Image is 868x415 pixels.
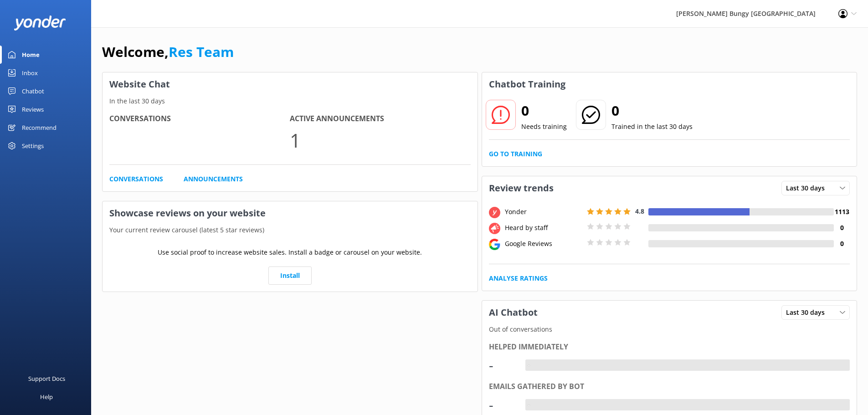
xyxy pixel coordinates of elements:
[489,341,850,353] div: Helped immediately
[786,307,830,318] span: Last 30 days
[482,72,572,96] h3: Chatbot Training
[22,82,44,100] div: Chatbot
[525,359,532,371] div: -
[158,247,422,257] p: Use social proof to increase website sales. Install a badge or carousel on your website.
[521,100,567,122] h2: 0
[503,223,585,233] div: Heard by staff
[103,225,478,235] p: Your current review carousel (latest 5 star reviews)
[489,149,542,159] a: Go to Training
[489,381,850,393] div: Emails gathered by bot
[503,207,585,217] div: Yonder
[22,46,40,64] div: Home
[834,239,850,249] h4: 0
[103,201,478,225] h3: Showcase reviews on your website
[521,122,567,132] p: Needs training
[611,122,693,132] p: Trained in the last 30 days
[503,239,585,249] div: Google Reviews
[184,174,243,184] a: Announcements
[169,42,234,61] a: Res Team
[268,266,312,285] a: Install
[102,41,234,63] h1: Welcome,
[489,273,548,283] a: Analyse Ratings
[635,207,644,215] span: 4.8
[290,125,470,155] p: 1
[290,113,470,125] h4: Active Announcements
[834,207,850,217] h4: 1113
[40,388,53,406] div: Help
[22,100,44,118] div: Reviews
[834,223,850,233] h4: 0
[525,399,532,411] div: -
[103,96,478,106] p: In the last 30 days
[28,369,65,388] div: Support Docs
[482,324,857,334] p: Out of conversations
[14,15,66,31] img: yonder-white-logo.png
[611,100,693,122] h2: 0
[109,174,163,184] a: Conversations
[482,176,560,200] h3: Review trends
[482,301,544,324] h3: AI Chatbot
[786,183,830,193] span: Last 30 days
[22,137,44,155] div: Settings
[489,354,516,376] div: -
[22,118,56,137] div: Recommend
[109,113,290,125] h4: Conversations
[22,64,38,82] div: Inbox
[103,72,478,96] h3: Website Chat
